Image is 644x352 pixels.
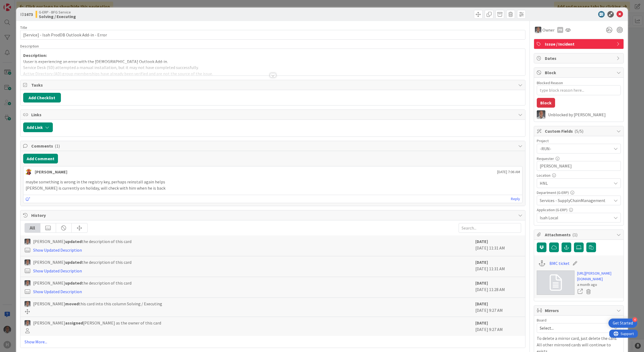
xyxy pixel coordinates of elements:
[65,280,82,286] b: updated
[33,259,131,265] span: [PERSON_NAME] the description of this card
[23,59,523,65] p: Uuser is experiencing an error with the [DEMOGRAPHIC_DATA] Outlook Add-in.
[31,82,516,88] span: Tasks
[55,143,60,149] span: ( 1 )
[23,53,47,58] strong: Description:
[35,169,67,175] div: [PERSON_NAME]
[545,128,614,134] span: Custom Fields
[24,12,33,17] b: 1673
[537,191,621,194] div: Department (G-ERP)
[33,300,162,307] span: [PERSON_NAME] this card into this column Solving / Executing
[39,14,76,19] b: Solving / Executing
[475,239,488,244] b: [DATE]
[65,259,82,265] b: updated
[33,268,82,274] a: Show Updated Description
[475,280,521,295] div: [DATE] 11:28 AM
[25,259,30,265] img: PS
[608,319,637,328] div: Open Get Started checklist, remaining modules: 4
[33,289,82,294] a: Show Updated Description
[20,44,39,49] span: Description
[20,25,27,30] label: Title
[25,339,521,345] a: Show More...
[540,145,609,152] span: -RUN-
[26,169,32,175] img: LC
[23,154,58,163] button: Add Comment
[33,247,82,253] a: Show Updated Description
[459,223,521,233] input: Search...
[537,139,621,143] div: Project
[548,112,621,117] div: Unblocked by [PERSON_NAME]
[475,259,488,265] b: [DATE]
[23,93,61,102] button: Add Checklist
[475,300,521,314] div: [DATE] 9:27 AM
[475,280,488,286] b: [DATE]
[535,27,541,33] img: PS
[574,128,583,134] span: ( 5/5 )
[577,282,621,288] div: a month ago
[540,214,611,221] span: Isah Local
[537,98,555,108] button: Block
[65,320,83,326] b: assigned
[545,307,614,314] span: Mirrors
[20,30,526,40] input: type card name here...
[613,320,633,326] div: Get Started
[542,27,555,33] span: Owner
[632,317,637,322] div: 4
[65,301,79,306] b: moved
[511,196,520,202] a: Reply
[33,320,161,326] span: [PERSON_NAME] [PERSON_NAME] as the owner of this card
[537,80,563,85] label: Blocked Reason
[545,69,614,76] span: Block
[39,10,76,14] span: G-ERP - BFG Service
[475,301,488,306] b: [DATE]
[537,156,554,161] label: Requester
[549,260,570,266] a: BMC ticket
[25,280,30,286] img: PS
[33,238,131,245] span: [PERSON_NAME] the description of this card
[545,231,614,238] span: Attachments
[475,320,521,333] div: [DATE] 9:27 AM
[540,197,611,204] span: Services - SupplyChainManagement
[65,239,82,244] b: updated
[540,180,611,186] span: HNL
[25,223,40,233] div: All
[537,110,545,119] img: PS
[545,55,614,61] span: Dates
[537,173,621,177] div: Location
[31,143,516,149] span: Comments
[557,27,563,33] div: PR
[572,232,577,237] span: ( 1 )
[11,1,25,7] span: Support
[475,320,488,326] b: [DATE]
[545,41,614,47] span: Issue / Incident
[540,324,609,332] span: Select...
[475,238,521,253] div: [DATE] 11:31 AM
[577,288,583,295] a: Open
[31,212,516,218] span: History
[25,301,30,307] img: PS
[475,259,521,274] div: [DATE] 11:31 AM
[537,208,621,212] div: Application (G-ERP)
[497,169,520,175] span: [DATE] 7:06 AM
[537,318,546,322] span: Board
[33,280,131,286] span: [PERSON_NAME] the description of this card
[25,320,30,326] img: PS
[26,179,520,185] p: maybe something is wrong in the registry key, perhaps reinstall again helps
[577,271,621,282] a: [URL][PERSON_NAME][DOMAIN_NAME]
[20,11,33,18] span: ID
[26,185,520,191] p: [PERSON_NAME] is currently on holiday, will check with him when he is back
[25,239,30,245] img: PS
[23,122,53,132] button: Add Link
[31,111,516,118] span: Links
